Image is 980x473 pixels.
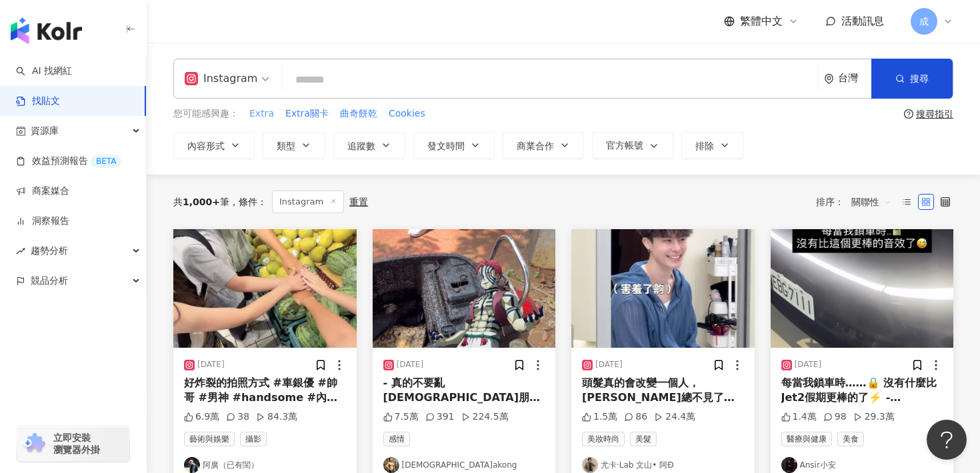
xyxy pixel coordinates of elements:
[838,73,871,84] div: 台灣
[197,359,225,370] div: [DATE]
[240,432,267,446] span: 攝影
[16,185,69,198] a: 商案媒合
[630,432,657,446] span: 美髮
[781,376,943,406] div: 每當我鎖車時……🔒 沒有什麼比Jet2假期更棒的了⚡️ - #jet2holidays #jet2holidays✈️ #tesla #teslamodely #teslalife #meme ...
[904,109,913,119] span: question-circle
[781,457,943,473] a: KOL AvatarAnsir小安
[226,410,249,424] div: 38
[383,410,419,424] div: 7.5萬
[17,426,129,462] a: chrome extension立即安裝 瀏覽器外掛
[824,74,834,84] span: environment
[263,132,325,159] button: 類型
[517,141,554,151] span: 商業合作
[781,410,817,424] div: 1.4萬
[413,132,495,159] button: 發文時間
[16,215,69,228] a: 洞察報告
[277,141,295,151] span: 類型
[173,132,255,159] button: 內容形式
[173,229,357,348] img: post-image
[11,17,82,44] img: logo
[916,109,953,119] div: 搜尋指引
[595,359,623,370] div: [DATE]
[373,229,556,348] img: post-image
[582,432,625,446] span: 美妝時尚
[16,246,25,256] span: rise
[781,457,797,473] img: KOL Avatar
[16,95,60,108] a: 找貼文
[681,132,744,159] button: 排除
[461,410,509,424] div: 224.5萬
[853,410,895,424] div: 29.3萬
[816,191,899,213] div: 排序：
[31,236,68,266] span: 趨勢分析
[397,359,424,370] div: [DATE]
[571,229,755,348] img: post-image
[383,376,545,406] div: - 真的不要亂[DEMOGRAPHIC_DATA]朋友 機車被朋友停在路邊兩年
[285,107,329,121] button: Extra關卡
[654,410,695,424] div: 24.4萬
[910,73,929,84] span: 搜尋
[184,410,219,424] div: 6.9萬
[389,107,425,121] span: Cookies
[31,266,68,296] span: 競品分析
[53,432,100,456] span: 立即安裝 瀏覽器外掛
[383,457,399,473] img: KOL Avatar
[333,132,405,159] button: 追蹤數
[184,376,346,406] div: 好炸裂的拍照方式 #車銀優 #帥哥 #男神 #handsome #內斂 #社恐 #文靜 #抽象 #靦腆 #拍照 #攝影 #精神狀態良好 #日常 #搞笑 #丟臉 #fun #fyp #fypage...
[592,132,673,159] button: 官方帳號
[851,191,891,213] span: 關聯性
[183,197,220,207] span: 1,000+
[841,15,884,27] span: 活動訊息
[624,410,647,424] div: 86
[187,141,225,151] span: 內容形式
[229,197,267,207] span: 條件 ：
[184,457,200,473] img: KOL Avatar
[31,116,59,146] span: 資源庫
[871,59,953,99] button: 搜尋
[837,432,864,446] span: 美食
[582,376,744,406] div: 頭髮真的會改變一個人，[PERSON_NAME]總不見了。 你們愛他什麼髮型，我個人是都愛 （ 喂 @lab__d 頭髮他燙の
[582,410,617,424] div: 1.5萬
[927,420,967,460] iframe: Help Scout Beacon - Open
[383,432,410,446] span: 感情
[249,107,275,121] button: Extra
[582,457,598,473] img: KOL Avatar
[795,359,822,370] div: [DATE]
[173,107,239,121] span: 您可能感興趣：
[256,410,297,424] div: 84.3萬
[425,410,455,424] div: 391
[427,141,465,151] span: 發文時間
[339,107,378,121] button: 曲奇餅乾
[173,197,229,207] div: 共 筆
[184,457,346,473] a: KOL Avatar阿廣（已有閨）
[285,107,329,121] span: Extra關卡
[919,14,929,29] span: 成
[184,432,235,446] span: 藝術與娛樂
[740,14,783,29] span: 繁體中文
[388,107,426,121] button: Cookies
[21,433,47,454] img: chrome extension
[781,432,832,446] span: 醫療與健康
[16,155,121,168] a: 效益預測報告BETA
[695,141,714,151] span: 排除
[347,141,375,151] span: 追蹤數
[823,410,847,424] div: 98
[582,457,744,473] a: KOL Avatar尤卡·Lab 文山• 阿Ð
[249,107,274,121] span: Extra
[503,132,584,159] button: 商業合作
[185,68,257,89] div: Instagram
[349,197,368,207] div: 重置
[272,191,344,213] span: Instagram
[383,457,545,473] a: KOL Avatar[DEMOGRAPHIC_DATA]akong
[771,229,954,348] img: post-image
[340,107,377,121] span: 曲奇餅乾
[16,65,72,78] a: searchAI 找網紅
[606,140,643,151] span: 官方帳號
